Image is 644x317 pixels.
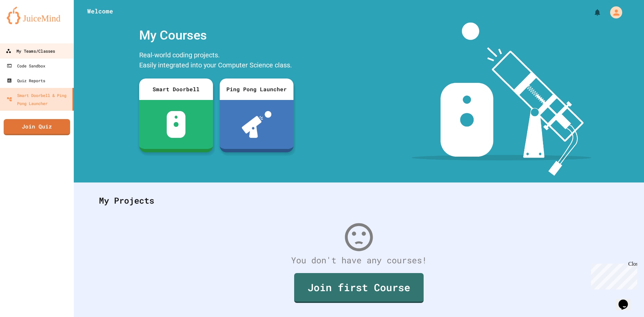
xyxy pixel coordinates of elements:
div: You don't have any courses! [92,254,626,267]
div: My Projects [92,188,626,214]
div: My Account [603,5,624,20]
div: My Notifications [581,7,603,18]
div: Code Sandbox [7,62,45,70]
div: Chat with us now!Close [3,3,46,43]
img: banner-image-my-projects.png [412,22,591,176]
img: logo-orange.svg [7,7,67,24]
img: ppl-with-ball.png [242,111,272,138]
div: Ping Pong Launcher [220,78,293,100]
div: My Teams/Classes [6,47,55,55]
iframe: chat widget [588,261,637,289]
img: sdb-white.svg [167,111,186,138]
div: Smart Doorbell [139,78,213,100]
div: Real-world coding projects. Easily integrated into your Computer Science class. [136,48,297,73]
iframe: chat widget [616,290,637,310]
a: Join first Course [294,273,424,303]
div: Quiz Reports [7,76,45,85]
div: My Courses [136,22,297,48]
div: Smart Doorbell & Ping Pong Launcher [7,91,70,107]
a: Join Quiz [4,119,70,135]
